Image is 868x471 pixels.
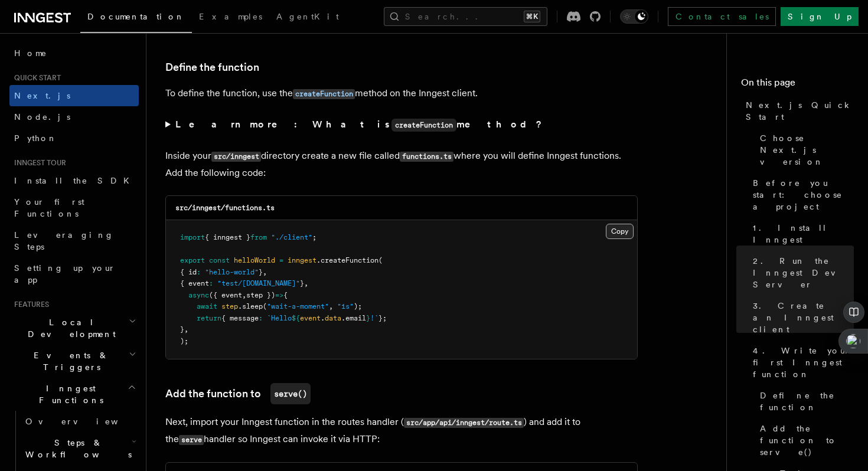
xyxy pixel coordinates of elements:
code: src/inngest [211,152,261,162]
span: = [279,256,283,264]
span: AgentKit [276,12,339,21]
span: ; [312,233,316,241]
span: Steps & Workflows [21,437,132,460]
span: Overview [25,417,147,426]
a: Next.js Quick Start [741,94,854,127]
a: 1. Install Inngest [748,217,854,250]
a: Node.js [9,106,139,127]
code: functions.ts [400,152,453,162]
span: !` [370,314,378,322]
a: 3. Create an Inngest client [748,295,854,340]
button: Local Development [9,312,139,345]
a: Python [9,127,139,149]
span: , [329,302,333,310]
a: Before you start: choose a project [748,172,854,217]
strong: Learn more: What is method? [175,119,544,130]
summary: Learn more: What iscreateFunctionmethod? [165,116,638,133]
a: Documentation [80,4,192,33]
span: Home [14,47,47,59]
span: ( [378,256,383,264]
a: Overview [21,411,139,432]
span: } [300,279,304,287]
span: }; [378,314,387,322]
span: Python [14,133,57,143]
span: { id [180,268,197,276]
span: 4. Write your first Inngest function [753,345,854,380]
a: Next.js [9,85,139,106]
span: helloWorld [234,256,275,264]
a: Sign Up [781,7,859,26]
span: ); [180,337,188,345]
span: { [283,291,288,299]
span: 3. Create an Inngest client [753,300,854,335]
button: Copy [606,224,634,239]
a: 4. Write your first Inngest function [748,340,854,385]
span: .sleep [238,302,263,310]
a: Your first Functions [9,191,139,224]
span: "./client" [271,233,312,241]
span: } [180,325,184,333]
h4: On this page [741,76,854,94]
span: Quick start [9,73,61,83]
span: "hello-world" [205,268,259,276]
span: ${ [292,314,300,322]
a: Examples [192,4,269,32]
kbd: ⌘K [524,11,540,22]
a: Define the function [165,59,259,76]
a: Home [9,42,139,64]
code: createFunction [293,89,355,99]
span: Documentation [87,12,185,21]
a: Add the function toserve() [165,383,311,404]
span: : [209,279,213,287]
span: Define the function [760,390,854,413]
a: createFunction [293,87,355,99]
span: await [197,302,217,310]
code: src/inngest/functions.ts [175,204,275,212]
span: . [321,314,325,322]
a: Install the SDK [9,170,139,191]
span: Node.js [14,112,70,122]
a: Add the function to serve() [755,418,854,463]
span: : [197,268,201,276]
a: Choose Next.js version [755,127,854,172]
span: Inngest Functions [9,382,128,406]
span: Choose Next.js version [760,132,854,168]
span: data [325,314,341,322]
span: , [263,268,267,276]
span: Inngest tour [9,158,66,168]
span: { inngest } [205,233,250,241]
code: serve [179,435,204,445]
span: : [259,314,263,322]
span: Install the SDK [14,176,136,185]
span: inngest [288,256,316,264]
a: AgentKit [269,4,346,32]
p: Inside your directory create a new file called where you will define Inngest functions. Add the f... [165,148,638,181]
span: Next.js [14,91,70,100]
button: Events & Triggers [9,345,139,378]
span: step [221,302,238,310]
span: Examples [199,12,262,21]
span: "test/[DOMAIN_NAME]" [217,279,300,287]
span: { event [180,279,209,287]
button: Inngest Functions [9,378,139,411]
span: from [250,233,267,241]
span: event [300,314,321,322]
code: src/app/api/inngest/route.ts [404,418,524,428]
a: Define the function [755,385,854,418]
span: Features [9,300,49,309]
span: .email [341,314,366,322]
span: Add the function to serve() [760,423,854,458]
code: serve() [270,383,311,404]
span: const [209,256,230,264]
span: `Hello [267,314,292,322]
span: } [366,314,370,322]
span: "1s" [337,302,354,310]
a: Setting up your app [9,257,139,290]
span: , [304,279,308,287]
span: Setting up your app [14,263,116,284]
span: 2. Run the Inngest Dev Server [753,255,854,290]
span: } [259,268,263,276]
button: Toggle dark mode [620,9,648,24]
span: Leveraging Steps [14,230,114,251]
span: Next.js Quick Start [746,99,854,123]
